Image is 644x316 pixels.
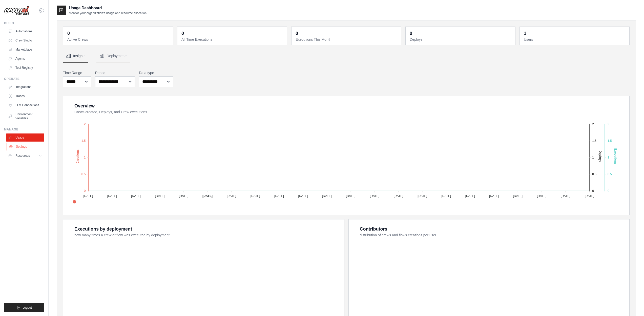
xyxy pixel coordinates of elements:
[76,149,79,164] text: Creations
[84,189,86,193] tspan: 0
[608,172,612,176] tspan: 0.5
[296,30,298,37] div: 0
[6,83,44,91] a: Integrations
[251,194,260,198] tspan: [DATE]
[67,37,170,42] dt: Active Crews
[96,49,130,63] button: Deployments
[513,194,523,198] tspan: [DATE]
[608,122,609,126] tspan: 2
[139,70,173,75] label: Data type
[4,303,44,312] button: Logout
[6,92,44,100] a: Traces
[322,194,332,198] tspan: [DATE]
[608,139,612,143] tspan: 1.5
[6,152,44,160] button: Resources
[537,194,547,198] tspan: [DATE]
[226,194,236,198] tspan: [DATE]
[394,194,403,198] tspan: [DATE]
[63,49,630,63] nav: Tabs
[418,194,427,198] tspan: [DATE]
[441,194,451,198] tspan: [DATE]
[83,194,93,198] tspan: [DATE]
[561,194,570,198] tspan: [DATE]
[74,225,132,233] div: Executions by deployment
[370,194,379,198] tspan: [DATE]
[6,110,44,122] a: Environment Variables
[95,70,135,75] label: Period
[598,151,602,163] text: Deploys
[592,122,594,126] tspan: 2
[6,46,44,54] a: Marketplace
[63,49,88,63] button: Insights
[296,37,398,42] dt: Executions This Month
[410,30,412,37] div: 0
[155,194,164,198] tspan: [DATE]
[592,172,596,176] tspan: 0.5
[7,143,45,151] a: Settings
[69,11,147,15] p: Monitor your organization's usage and resource allocation
[202,194,213,198] tspan: [DATE]
[585,194,594,198] tspan: [DATE]
[179,194,189,198] tspan: [DATE]
[608,156,609,159] tspan: 1
[81,139,86,143] tspan: 1.5
[346,194,356,198] tspan: [DATE]
[84,122,86,126] tspan: 2
[4,6,29,15] img: Logo
[74,233,338,238] dt: how many times a crew or flow was executed by deployment
[67,30,70,37] div: 0
[410,37,512,42] dt: Deploys
[63,70,91,75] label: Time Range
[524,30,526,37] div: 1
[6,133,44,142] a: Usage
[298,194,308,198] tspan: [DATE]
[524,37,626,42] dt: Users
[69,5,147,11] h2: Usage Dashboard
[6,55,44,63] a: Agents
[6,64,44,72] a: Tool Registry
[74,102,95,109] div: Overview
[84,156,86,159] tspan: 1
[6,27,44,35] a: Automations
[74,109,623,115] dt: Crews created, Deploys, and Crew executions
[489,194,499,198] tspan: [DATE]
[608,189,609,193] tspan: 0
[181,30,184,37] div: 0
[4,77,44,81] div: Operate
[4,127,44,131] div: Manage
[592,139,596,143] tspan: 1.5
[81,172,86,176] tspan: 0.5
[181,37,284,42] dt: All Time Executions
[614,148,617,165] text: Executions
[360,233,624,238] dt: distribution of crews and flows creations per user
[107,194,117,198] tspan: [DATE]
[465,194,475,198] tspan: [DATE]
[592,189,594,193] tspan: 0
[15,154,30,158] span: Resources
[23,306,32,310] span: Logout
[6,36,44,44] a: Crew Studio
[592,156,594,159] tspan: 1
[274,194,284,198] tspan: [DATE]
[4,21,44,25] div: Build
[6,101,44,109] a: LLM Connections
[360,225,387,233] div: Contributors
[131,194,141,198] tspan: [DATE]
